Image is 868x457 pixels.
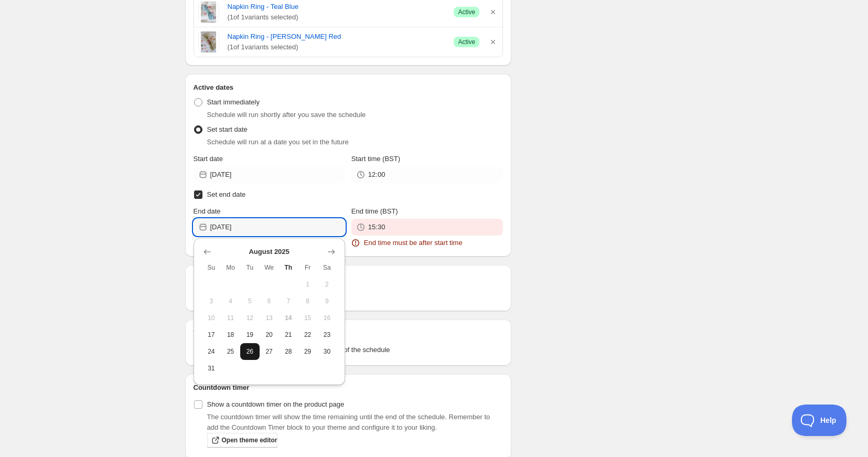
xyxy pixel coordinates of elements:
span: Open theme editor [222,436,277,444]
button: Saturday August 23 2025 [317,326,337,343]
span: 14 [283,314,294,322]
span: Set end date [207,190,246,198]
button: Saturday August 30 2025 [317,343,337,360]
span: 18 [225,331,236,339]
span: 15 [302,314,313,322]
span: 5 [244,297,255,305]
span: Mo [225,263,236,272]
th: Wednesday [260,259,279,276]
th: Monday [221,259,240,276]
button: Monday August 18 2025 [221,326,240,343]
span: 26 [244,347,255,356]
button: Saturday August 16 2025 [317,310,337,326]
span: 23 [322,331,333,339]
button: Friday August 15 2025 [298,310,317,326]
span: 16 [322,314,333,322]
span: 7 [283,297,294,305]
button: Tuesday August 19 2025 [240,326,260,343]
button: Sunday August 31 2025 [202,360,221,377]
button: Monday August 11 2025 [221,310,240,326]
span: Start time (BST) [351,155,400,163]
a: Napkin Ring - [PERSON_NAME] Red [228,31,446,42]
iframe: Toggle Customer Support [792,405,847,436]
span: Schedule will run shortly after you save the schedule [207,111,366,119]
span: Fr [302,263,313,272]
span: ( 1 of 1 variants selected) [228,12,446,23]
span: 25 [225,347,236,356]
span: 31 [206,364,217,373]
button: Show previous month, July 2025 [200,245,215,259]
span: 2 [322,280,333,289]
span: 6 [264,297,275,305]
button: Friday August 8 2025 [298,293,317,310]
span: 12 [244,314,255,322]
button: Saturday August 2 2025 [317,276,337,293]
button: Friday August 22 2025 [298,326,317,343]
span: 13 [264,314,275,322]
button: Tuesday August 12 2025 [240,310,260,326]
button: Friday August 1 2025 [298,276,317,293]
button: Wednesday August 20 2025 [260,326,279,343]
button: Thursday August 21 2025 [279,326,298,343]
span: 1 [302,280,313,289]
span: 9 [322,297,333,305]
span: Show a countdown timer on the product page [207,400,345,408]
button: Saturday August 9 2025 [317,293,337,310]
button: Tuesday August 5 2025 [240,293,260,310]
span: Active [458,38,475,46]
button: Sunday August 17 2025 [202,326,221,343]
button: Tuesday August 26 2025 [240,343,260,360]
span: 22 [302,331,313,339]
span: Schedule will run at a date you set in the future [207,138,349,146]
span: End time (BST) [351,207,398,215]
span: 24 [206,347,217,356]
span: 27 [264,347,275,356]
span: Su [206,263,217,272]
a: Open theme editor [207,433,277,448]
span: 28 [283,347,294,356]
span: 20 [264,331,275,339]
span: End date [194,207,221,215]
button: Monday August 4 2025 [221,293,240,310]
span: 30 [322,347,333,356]
span: Active [458,8,475,16]
h2: Countdown timer [194,382,503,393]
h2: Tags [194,328,503,338]
span: End time must be after start time [364,238,463,248]
span: Tu [244,263,255,272]
span: 19 [244,331,255,339]
button: Thursday August 7 2025 [279,293,298,310]
span: 11 [225,314,236,322]
button: Sunday August 10 2025 [202,310,221,326]
span: 17 [206,331,217,339]
span: 29 [302,347,313,356]
th: Saturday [317,259,337,276]
button: Friday August 29 2025 [298,343,317,360]
th: Friday [298,259,317,276]
span: 8 [302,297,313,305]
span: Start immediately [207,98,260,106]
h2: Repeating [194,273,503,284]
a: Napkin Ring - Teal Blue [228,2,446,12]
button: Today Thursday August 14 2025 [279,310,298,326]
button: Thursday August 28 2025 [279,343,298,360]
button: Sunday August 3 2025 [202,293,221,310]
th: Thursday [279,259,298,276]
button: Show next month, September 2025 [324,245,339,259]
span: 4 [225,297,236,305]
th: Tuesday [240,259,260,276]
button: Monday August 25 2025 [221,343,240,360]
p: The countdown timer will show the time remaining until the end of the schedule. Remember to add t... [207,412,503,433]
span: ( 1 of 1 variants selected) [228,42,446,52]
button: Sunday August 24 2025 [202,343,221,360]
button: Wednesday August 13 2025 [260,310,279,326]
span: 10 [206,314,217,322]
h2: Active dates [194,82,503,93]
span: Start date [194,155,223,163]
th: Sunday [202,259,221,276]
span: 21 [283,331,294,339]
span: Set start date [207,125,248,133]
button: Wednesday August 6 2025 [260,293,279,310]
span: Sa [322,263,333,272]
button: Wednesday August 27 2025 [260,343,279,360]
